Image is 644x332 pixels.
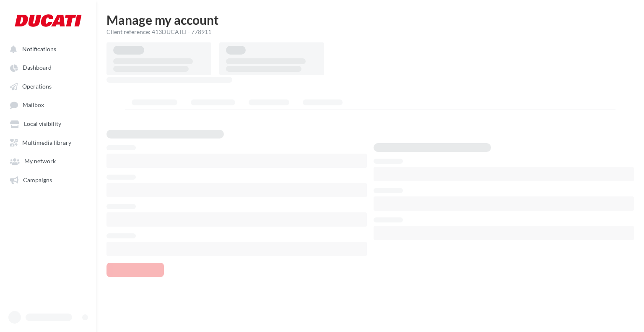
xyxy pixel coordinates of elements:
[5,172,91,187] a: Campaigns
[23,64,52,71] span: Dashboard
[5,97,91,112] a: Mailbox
[5,116,91,131] a: Local visibility
[23,102,44,109] span: Mailbox
[23,176,52,183] span: Campaigns
[106,28,634,36] div: Client reference: 413DUCATLI - 778911
[5,78,91,94] a: Operations
[5,135,91,150] a: Multimedia library
[5,41,88,56] button: Notifications
[24,120,61,128] span: Local visibility
[106,13,634,26] h1: Manage my account
[24,158,56,165] span: My network
[22,45,56,52] span: Notifications
[22,139,71,146] span: Multimedia library
[22,83,52,90] span: Operations
[5,60,91,75] a: Dashboard
[5,153,91,168] a: My network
